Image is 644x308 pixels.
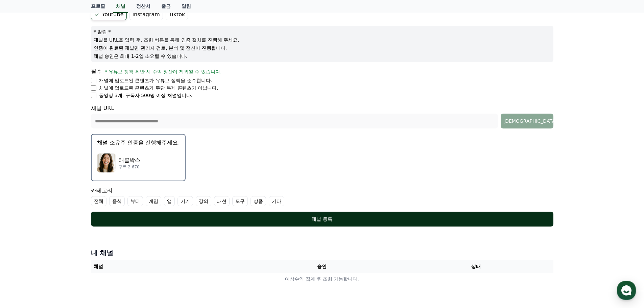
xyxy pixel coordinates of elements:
label: 전체 [91,196,106,206]
span: 필수 [91,68,102,75]
label: 음식 [109,196,125,206]
label: 패션 [214,196,230,206]
th: 승인 [245,260,399,273]
label: Tiktok [166,9,188,20]
div: 채널 등록 [104,216,540,222]
p: 채널에 업로드된 콘텐츠가 유튜브 정책을 준수합니다. [99,77,212,84]
label: 기기 [177,196,193,206]
p: 채널 소유주 인증을 진행해주세요. [97,139,180,147]
label: Youtube [91,9,127,20]
h4: 내 채널 [91,248,553,258]
label: 상품 [251,196,266,206]
td: 예상수익 집계 후 조회 가능합니다. [91,273,553,285]
span: 설정 [104,224,113,230]
p: 구독 2,670 [119,164,140,170]
a: 설정 [87,214,130,231]
label: 앱 [164,196,175,206]
a: 홈 [2,214,45,231]
p: 인증이 완료된 채널만 관리자 검토, 분석 및 정산이 진행됩니다. [94,45,551,51]
button: [DEMOGRAPHIC_DATA] [501,114,553,128]
span: * 유튜브 정책 위반 시 수익 정산이 제외될 수 있습니다. [105,69,222,74]
label: 도구 [232,196,248,206]
p: 채널에 업로드된 콘텐츠가 무단 복제 콘텐츠가 아닙니다. [99,85,218,91]
button: 채널 소유주 인증을 진행해주세요. 태클박스 태클박스 구독 2,670 [91,134,186,181]
div: [DEMOGRAPHIC_DATA] [503,118,551,124]
label: 기타 [269,196,284,206]
label: Instagram [129,9,163,20]
th: 상태 [399,260,553,273]
div: 카테고리 [91,187,553,206]
th: 채널 [91,260,245,273]
label: 게임 [146,196,161,206]
span: 대화 [62,225,70,230]
label: 뷰티 [127,196,143,206]
p: 태클박스 [119,156,140,164]
p: 채널을 URL을 입력 후, 조회 버튼을 통해 인증 절차를 진행해 주세요. [94,37,551,43]
div: 채널 URL [91,104,553,128]
span: 홈 [21,224,25,230]
a: 대화 [45,214,87,231]
p: 채널 승인은 최대 1-2일 소요될 수 있습니다. [94,53,551,60]
label: 강의 [196,196,211,206]
p: 동영상 3개, 구독자 500명 이상 채널입니다. [99,92,193,99]
button: 채널 등록 [91,212,553,227]
img: 태클박스 [97,153,116,172]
